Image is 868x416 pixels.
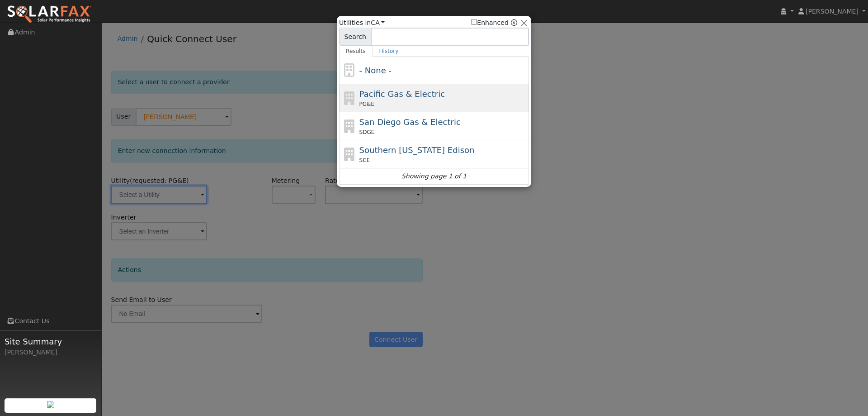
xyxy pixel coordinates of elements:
[339,28,371,46] span: Search
[5,335,97,348] span: Site Summary
[471,19,477,25] input: Enhanced
[359,128,375,136] span: SDGE
[371,19,385,26] a: CA
[359,156,370,164] span: SCE
[359,89,445,99] span: Pacific Gas & Electric
[401,172,467,181] i: Showing page 1 of 1
[373,46,406,57] a: History
[359,117,461,127] span: San Diego Gas & Electric
[471,18,509,28] label: Enhanced
[471,18,517,28] span: Show enhanced providers
[511,19,517,26] a: Enhanced Providers
[806,8,859,15] span: [PERSON_NAME]
[5,348,97,357] div: [PERSON_NAME]
[7,5,92,24] img: SolarFax
[47,401,54,408] img: retrieve
[359,66,392,75] span: - None -
[359,145,475,155] span: Southern [US_STATE] Edison
[339,18,385,28] span: Utilities in
[339,46,373,57] a: Results
[359,100,374,108] span: PG&E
